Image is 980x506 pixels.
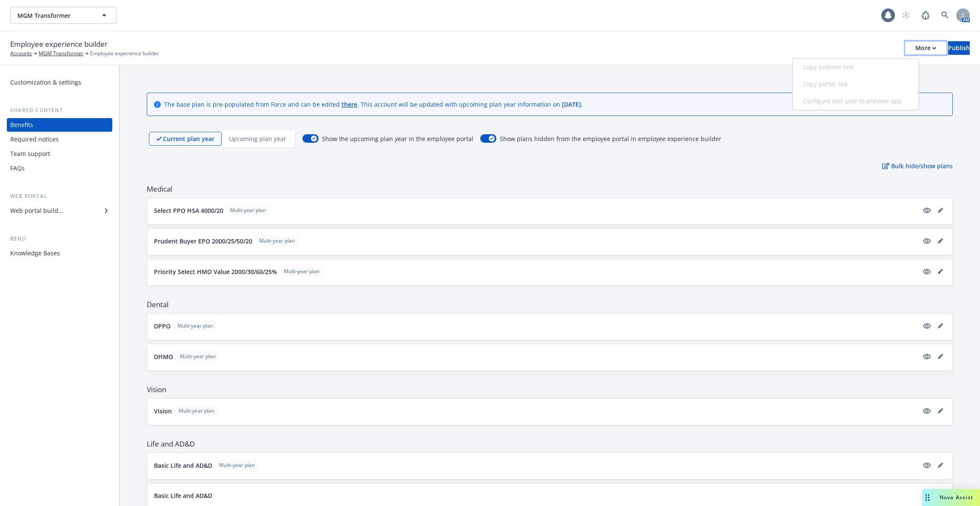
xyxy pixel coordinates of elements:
[10,246,60,260] div: Knowledge Bases
[180,353,216,360] span: Multi-year plan
[882,161,953,170] p: Bulk hide/show plans
[147,439,953,449] span: Life and AD&D
[357,100,562,108] span: . This account will be updated with upcoming plan year information on
[342,100,357,108] a: there
[7,133,112,146] a: Required notices
[948,42,970,54] div: Publish
[917,7,934,24] a: Report a Bug
[935,236,946,246] a: editPencil
[905,41,946,55] button: More
[229,134,286,143] p: Upcoming plan year
[922,205,932,215] a: visible
[897,7,914,24] a: Start snowing
[154,491,212,500] p: Basic Life and AD&D
[922,489,933,506] div: Drag to move
[10,118,33,132] div: Benefits
[17,11,91,20] span: MGM Transformer
[922,460,932,470] a: visible
[147,184,953,194] span: Medical
[10,147,50,161] div: Team support
[10,204,63,218] div: Web portal builder
[922,489,980,506] button: Nova Assist
[935,351,946,362] a: editPencil
[10,50,32,57] a: Accounts
[7,161,112,175] a: FAQs
[259,237,295,245] span: Multi-year plan
[922,321,932,331] a: visible
[154,267,277,276] p: Priority Select HMO Value 2000/30/60/25%
[10,39,108,50] span: Employee experience builder
[935,266,946,277] a: editPencil
[39,50,83,57] a: MGM Transformer
[177,322,213,330] span: Multi-year plan
[154,320,918,331] button: DPPOMulti-year plan
[7,106,112,115] div: Shared content
[7,147,112,161] a: Team support
[219,461,255,469] span: Multi-year plan
[948,41,970,55] button: Publish
[500,134,721,143] span: Show plans hidden from the employee portal in employee experience builder
[922,236,932,246] a: visible
[10,76,81,89] div: Customization & settings
[7,118,112,132] a: Benefits
[154,351,918,362] button: DHMOMulti-year plan
[922,266,932,277] a: visible
[154,460,918,471] button: Basic Life and AD&DMulti-year plan
[10,161,25,175] div: FAQs
[147,384,953,395] span: Vision
[154,237,252,246] p: Prudent Buyer EPO 2000/25/50/20
[7,235,112,243] div: Benji
[10,133,59,146] div: Required notices
[90,50,159,57] span: Employee experience builder
[154,407,172,416] p: Vision
[935,406,946,416] a: editPencil
[154,266,918,277] button: Priority Select HMO Value 2000/30/60/25%Multi-year plan
[154,491,918,500] button: Basic Life and AD&D
[179,407,214,415] span: Multi-year plan
[322,134,473,143] span: Show the upcoming plan year in the employee portal
[154,206,223,215] p: Select PPO HSA 4000/20
[154,322,171,331] p: DPPO
[562,100,583,108] span: [DATE] .
[154,235,918,246] button: Prudent Buyer EPO 2000/25/50/20Multi-year plan
[935,205,946,215] a: editPencil
[915,42,936,54] div: More
[922,406,932,416] a: visible
[147,300,953,310] span: Dental
[922,351,932,362] a: visible
[7,246,112,260] a: Knowledge Bases
[10,7,117,24] button: MGM Transformer
[154,405,918,416] button: VisionMulti-year plan
[7,192,112,201] div: Web portal
[163,134,214,143] p: Current plan year
[154,352,173,361] p: DHMO
[935,460,946,470] a: editPencil
[154,461,212,470] p: Basic Life and AD&D
[7,204,112,218] a: Web portal builder
[230,206,266,214] span: Multi-year plan
[7,76,112,89] a: Customization & settings
[940,494,973,501] span: Nova Assist
[154,205,918,216] button: Select PPO HSA 4000/20Multi-year plan
[937,7,954,24] a: Search
[935,321,946,331] a: editPencil
[164,100,342,108] span: The base plan is pre-populated from Force and can be edited
[284,268,319,275] span: Multi-year plan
